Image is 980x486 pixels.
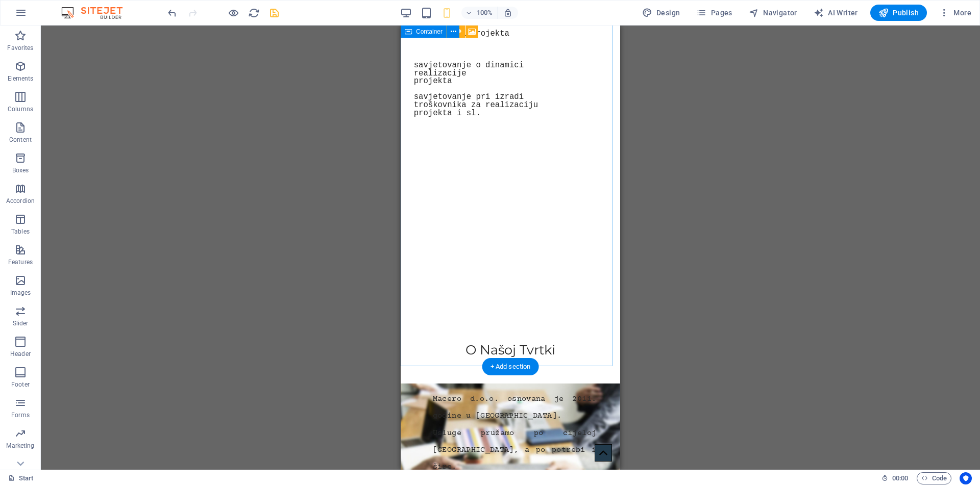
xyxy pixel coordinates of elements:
[935,5,975,21] button: More
[642,8,680,18] span: Design
[9,136,32,144] p: Content
[870,5,927,21] button: Publish
[6,197,35,205] p: Accordion
[960,472,972,484] button: Usercentrics
[8,258,33,266] p: Features
[166,7,178,19] i: Undo: Change text (Ctrl+Z)
[59,7,135,19] img: Editor Logo
[6,442,34,450] p: Marketing
[11,380,30,389] p: Footer
[692,5,736,21] button: Pages
[881,472,909,484] h6: Session time
[268,7,280,19] i: Save (Ctrl+S)
[13,319,29,327] p: Slider
[482,358,539,375] div: + Add section
[248,7,260,19] button: reload
[12,166,29,174] p: Boxes
[268,7,280,19] button: save
[696,8,732,18] span: Pages
[477,7,493,19] h6: 100%
[166,7,178,19] button: undo
[810,5,862,21] button: AI Writer
[921,472,947,484] span: Code
[814,8,858,18] span: AI Writer
[10,289,31,297] p: Images
[7,44,33,52] p: Favorites
[745,5,801,21] button: Navigator
[638,5,684,21] button: Design
[8,74,34,83] p: Elements
[461,7,498,19] button: 100%
[917,472,951,484] button: Code
[878,8,919,18] span: Publish
[10,350,31,358] p: Header
[8,105,33,113] p: Columns
[11,227,30,236] p: Tables
[892,472,908,484] span: 00 00
[899,474,901,482] span: :
[749,8,797,18] span: Navigator
[11,411,30,419] p: Forms
[416,29,443,35] span: Container
[939,8,971,18] span: More
[8,472,34,484] a: Click to cancel selection. Double-click to open Pages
